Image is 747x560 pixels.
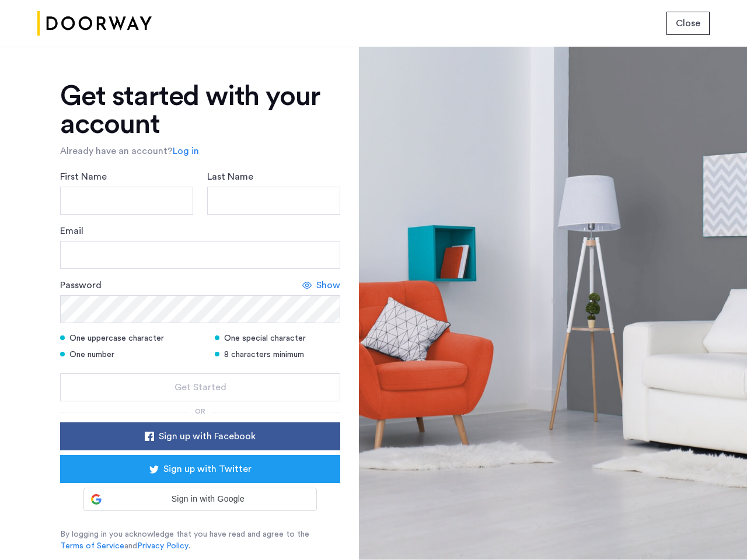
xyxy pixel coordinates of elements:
button: button [60,455,340,483]
span: Sign up with Facebook [159,429,256,443]
label: Password [60,278,102,292]
button: button [60,373,340,401]
span: Sign in with Google [106,493,309,505]
div: One number [60,349,200,360]
div: One special character [215,332,340,344]
h1: Get started with your account [60,82,340,138]
a: Privacy Policy [137,540,189,552]
label: Email [60,224,83,238]
a: Log in [173,144,199,158]
p: By logging in you acknowledge that you have read and agree to the and . [60,528,340,552]
a: Terms of Service [60,540,124,552]
button: button [60,422,340,450]
img: logo [37,2,152,45]
span: or [195,408,205,415]
label: Last Name [207,170,253,184]
span: Already have an account? [60,146,173,156]
span: Sign up with Twitter [163,462,252,476]
div: One uppercase character [60,332,200,344]
label: First Name [60,170,107,184]
span: Close [676,16,700,30]
button: button [666,12,710,35]
div: Sign in with Google [83,488,317,511]
div: 8 characters minimum [215,349,340,360]
span: Get Started [174,380,226,394]
span: Show [316,278,340,292]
